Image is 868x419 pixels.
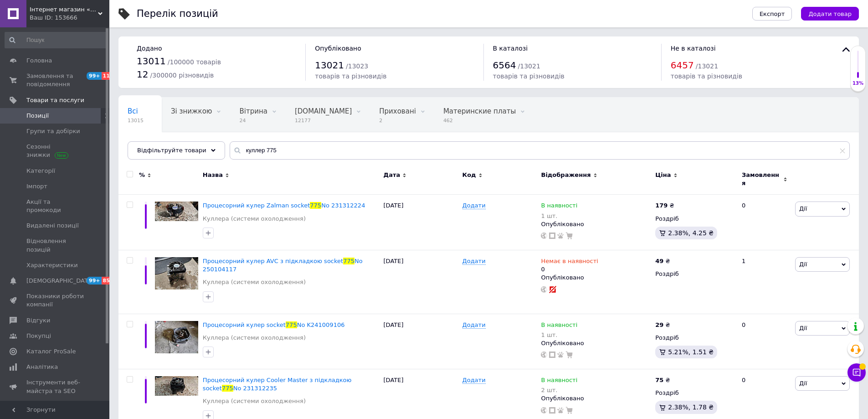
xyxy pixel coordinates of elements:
[203,215,306,223] a: Куллера (системи охолодження)
[203,258,343,264] span: Процесорний кулер AVC з підкладкою socket
[655,321,663,328] b: 29
[668,403,714,411] span: 2.38%, 1.78 ₴
[462,321,486,329] span: Додати
[87,277,102,285] span: 99+
[137,69,148,80] span: 12
[343,258,354,264] span: 775
[655,202,674,210] div: ₴
[315,60,344,71] span: 13021
[381,314,460,369] div: [DATE]
[736,250,793,314] div: 1
[102,277,112,285] span: 85
[541,202,577,212] span: В наявності
[799,325,807,331] span: Дії
[696,62,718,70] span: / 13021
[541,387,577,393] div: 2 шт.
[760,10,785,17] span: Експорт
[541,377,577,386] span: В наявності
[171,107,212,115] span: Зі знижкою
[736,314,793,369] div: 0
[541,220,651,228] div: Опубліковано
[26,112,49,120] span: Позиції
[26,332,51,340] span: Покупці
[541,339,651,347] div: Опубліковано
[346,62,368,70] span: / 13023
[655,377,663,383] b: 75
[671,72,742,80] span: товарів та різновидів
[26,57,52,65] span: Головна
[799,380,807,387] span: Дії
[379,107,416,115] span: Приховані
[462,202,486,209] span: Додати
[139,171,145,179] span: %
[655,389,734,397] div: Роздріб
[462,171,476,179] span: Код
[239,107,267,115] span: Вітрина
[203,258,363,273] a: Процесорний кулер AVC з підкладкою socket775No 250104117
[203,397,306,405] a: Куллера (системи охолодження)
[137,147,206,154] span: Відфільтруйте товари
[315,45,361,52] span: Опубліковано
[128,107,138,115] span: Всі
[30,14,109,22] div: Ваш ID: 153666
[297,321,345,328] span: No K241009106
[137,9,218,19] div: Перелік позицій
[203,278,306,286] a: Куллера (системи охолодження)
[203,202,310,209] span: Процесорний кулер Zalman socket
[493,60,516,71] span: 6564
[671,45,716,52] span: Не в каталозі
[321,202,365,209] span: No 231312224
[26,167,55,175] span: Категорії
[541,212,577,219] div: 1 шт.
[150,72,214,79] span: / 300000 різновидів
[26,347,76,356] span: Каталог ProSale
[541,394,651,403] div: Опубліковано
[295,107,352,115] span: [DOMAIN_NAME]
[518,62,540,70] span: / 13021
[541,274,651,282] div: Опубліковано
[668,229,714,237] span: 2.38%, 4.25 ₴
[541,331,577,338] div: 1 шт.
[5,32,108,48] input: Пошук
[168,58,221,66] span: / 100000 товарів
[799,205,807,212] span: Дії
[203,258,363,273] span: No 250104117
[128,142,175,150] span: Опубліковані
[203,321,345,328] a: Процесорний кулер socket775No K241009106
[203,377,352,392] a: Процесорний кулер Cooler Master з підкладкою socket775No 231312235
[222,385,233,392] span: 775
[102,72,112,80] span: 11
[462,258,486,265] span: Додати
[808,10,852,17] span: Додати товар
[493,72,565,80] span: товарів та різновидів
[203,377,352,392] span: Процесорний кулер Cooler Master з підкладкою socket
[26,198,84,214] span: Акції та промокоди
[655,202,668,209] b: 179
[381,250,460,314] div: [DATE]
[655,334,734,342] div: Роздріб
[26,363,58,371] span: Аналітика
[26,292,84,309] span: Показники роботи компанії
[203,321,286,328] span: Процесорний кулер socket
[752,7,792,21] button: Експорт
[286,321,297,328] span: 775
[799,261,807,268] span: Дії
[155,257,198,290] img: Процессорный куллер AVC с подложкой socket 775 № 250104117
[655,270,734,278] div: Роздріб
[379,117,416,124] span: 2
[742,171,781,187] span: Замовлення
[801,7,859,21] button: Додати товар
[230,141,850,160] input: Пошук по назві позиції, артикулу і пошуковим запитам
[655,376,670,384] div: ₴
[137,56,166,67] span: 13011
[26,222,79,230] span: Видалені позиції
[26,378,84,395] span: Інструменти веб-майстра та SEO
[655,215,734,223] div: Роздріб
[26,143,84,159] span: Сезонні знижки
[381,195,460,250] div: [DATE]
[26,277,94,285] span: [DEMOGRAPHIC_DATA]
[26,237,84,253] span: Відновлення позицій
[26,182,47,191] span: Імпорт
[541,171,591,179] span: Відображення
[443,107,516,115] span: Материнские платы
